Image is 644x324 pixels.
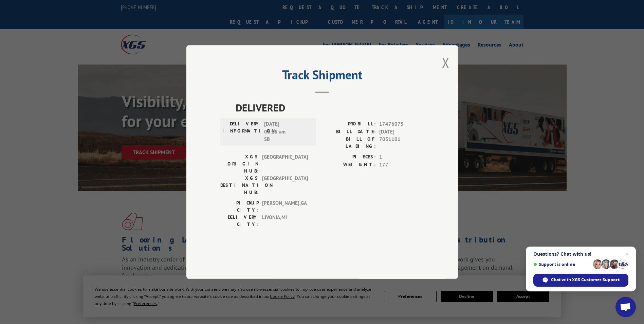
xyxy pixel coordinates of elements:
span: 1 [379,153,424,161]
span: Support is online [533,262,590,267]
span: [DATE] [379,128,424,136]
span: [PERSON_NAME] , GA [262,199,308,214]
label: WEIGHT: [322,161,376,169]
label: PICKUP CITY: [220,199,259,214]
span: LIVONIA , MI [262,214,308,228]
span: Close chat [623,250,631,258]
span: [GEOGRAPHIC_DATA] [262,175,308,196]
span: 17476075 [379,120,424,128]
div: Chat with XGS Customer Support [533,274,628,287]
label: PIECES: [322,153,376,161]
label: XGS DESTINATION HUB: [220,175,259,196]
label: XGS ORIGIN HUB: [220,153,259,175]
label: DELIVERY INFORMATION: [222,120,261,143]
label: PROBILL: [322,120,376,128]
div: Open chat [615,297,636,317]
label: DELIVERY CITY: [220,214,259,228]
label: BILL DATE: [322,128,376,136]
label: BILL OF LADING: [322,136,376,150]
span: [GEOGRAPHIC_DATA] [262,153,308,175]
span: 7031101 [379,136,424,150]
span: DELIVERED [236,100,424,115]
button: Close modal [442,54,449,72]
span: 177 [379,161,424,169]
span: [DATE] 08:15 am SB [264,120,310,143]
h2: Track Shipment [220,70,424,83]
span: Questions? Chat with us! [533,251,628,257]
span: Chat with XGS Customer Support [551,277,620,283]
